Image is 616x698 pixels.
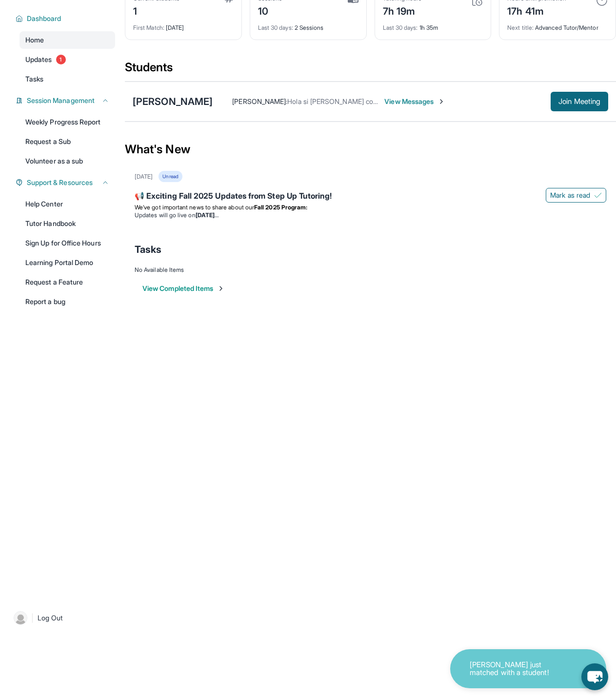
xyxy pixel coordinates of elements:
li: Updates will go live on [135,211,606,219]
span: Support & Resources [27,178,93,187]
div: 1h 35m [383,18,483,32]
div: 📢 Exciting Fall 2025 Updates from Step Up Tutoring! [135,190,606,204]
div: 17h 41m [507,2,566,18]
span: Tasks [25,74,43,84]
button: View Completed Items [142,284,225,293]
a: Help Center [20,195,115,213]
span: View Messages [384,97,445,106]
a: Updates1 [20,51,115,68]
a: Home [20,31,115,49]
span: Next title : [507,24,534,31]
div: [DATE] [135,173,153,181]
div: Advanced Tutor/Mentor [507,18,608,32]
div: No Available Items [135,266,606,274]
span: Updates [25,55,52,64]
button: chat-button [581,663,608,690]
div: 10 [258,2,282,18]
span: Home [25,35,44,45]
span: Join Meeting [558,99,600,104]
a: Sign Up for Office Hours [20,234,115,252]
a: Request a Feature [20,273,115,291]
a: Tasks [20,70,115,88]
span: Tasks [135,243,161,256]
a: Tutor Handbook [20,215,115,232]
p: [PERSON_NAME] just matched with a student! [470,661,567,677]
span: | [31,612,34,624]
span: We’ve got important news to share about our [135,204,254,211]
div: Students [125,60,616,81]
span: Log Out [38,613,63,623]
div: 1 [133,2,179,18]
button: Session Management [23,96,109,105]
button: Dashboard [23,14,109,23]
span: Hola si [PERSON_NAME] conectara a esa hora [287,97,430,105]
img: Mark as read [594,191,602,199]
button: Mark as read [546,188,606,203]
img: Chevron-Right [437,98,445,105]
span: Session Management [27,96,95,105]
div: [DATE] [133,18,234,32]
span: 1 [56,55,66,64]
span: Last 30 days : [258,24,293,31]
a: Report a bug [20,293,115,310]
a: Request a Sub [20,133,115,150]
div: What's New [125,128,616,171]
div: Unread [159,171,182,182]
strong: [DATE] [196,211,219,219]
span: Last 30 days : [383,24,418,31]
a: |Log Out [10,607,115,629]
div: 7h 19m [383,2,422,18]
span: Mark as read [550,190,590,200]
a: Volunteer as a sub [20,152,115,170]
button: Support & Resources [23,178,109,187]
span: Dashboard [27,14,61,23]
div: [PERSON_NAME] [133,95,213,108]
a: Learning Portal Demo [20,254,115,271]
img: user-img [14,611,27,625]
span: [PERSON_NAME] : [232,97,287,105]
div: 2 Sessions [258,18,358,32]
strong: Fall 2025 Program: [254,204,307,211]
span: First Match : [133,24,164,31]
a: Weekly Progress Report [20,113,115,131]
button: Join Meeting [551,92,608,111]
